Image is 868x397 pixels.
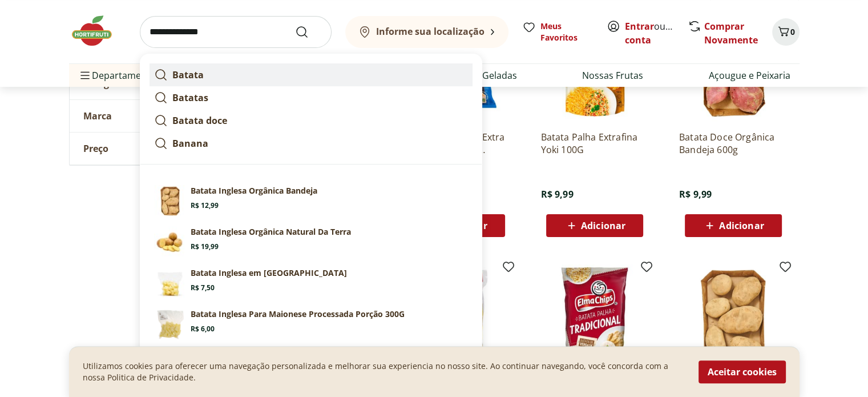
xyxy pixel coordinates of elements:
[376,25,485,38] b: Informe sua localização
[172,137,208,150] strong: Banana
[78,62,160,89] span: Departamentos
[78,62,92,89] button: Menu
[150,109,473,132] a: Batata doce
[191,185,317,197] p: Batata Inglesa Orgânica Bandeja
[685,214,782,237] button: Adicionar
[70,100,241,132] button: Marca
[679,264,788,373] img: Batata Inglesa Orgânica Bandeja
[172,114,227,127] strong: Batata doce
[540,264,649,373] img: Batata Palha Tradicional Elma Chips 100g
[679,131,788,156] a: Batata Doce Orgânica Bandeja 600g
[540,131,649,156] a: Batata Palha Extrafina Yoki 100G
[150,304,473,345] a: PrincipalBatata Inglesa Para Maionese Processada Porção 300GR$ 6,00
[191,324,215,334] span: R$ 6,00
[191,201,219,210] span: R$ 12,99
[150,132,473,155] a: Banana
[150,181,473,222] a: PrincipalBatata Inglesa Orgânica BandejaR$ 12,99
[150,222,473,263] a: PrincipalBatata Inglesa Orgânica Natural Da TerraR$ 19,99
[546,214,643,237] button: Adicionar
[172,91,208,104] strong: Batatas
[719,221,764,230] span: Adicionar
[540,21,593,43] span: Meus Favoritos
[154,267,186,299] img: Principal
[69,14,126,48] img: Hortifruti
[150,263,473,304] a: PrincipalBatata Inglesa em [GEOGRAPHIC_DATA]R$ 7,50
[191,267,347,279] p: Batata Inglesa em [GEOGRAPHIC_DATA]
[699,360,786,383] button: Aceitar cookies
[83,360,685,383] p: Utilizamos cookies para oferecer uma navegação personalizada e melhorar sua experiencia no nosso ...
[679,188,712,200] span: R$ 9,99
[140,16,332,48] input: search
[295,25,322,39] button: Submit Search
[150,86,473,109] a: Batatas
[790,26,795,37] span: 0
[83,143,108,154] span: Preço
[154,308,186,340] img: Principal
[70,133,241,165] button: Preço
[772,18,800,46] button: Carrinho
[150,63,473,86] a: Batata
[540,188,573,200] span: R$ 9,99
[191,283,215,292] span: R$ 7,50
[191,308,405,320] p: Batata Inglesa Para Maionese Processada Porção 300G
[625,20,654,33] a: Entrar
[154,226,186,258] img: Principal
[708,69,790,82] a: Açougue e Peixaria
[625,19,676,47] span: ou
[191,242,219,251] span: R$ 19,99
[625,20,688,46] a: Criar conta
[172,69,204,81] strong: Batata
[191,226,351,238] p: Batata Inglesa Orgânica Natural Da Terra
[345,16,508,48] button: Informe sua localização
[154,185,186,217] img: Principal
[581,221,625,230] span: Adicionar
[522,21,593,43] a: Meus Favoritos
[582,69,643,82] a: Nossas Frutas
[704,20,758,46] a: Comprar Novamente
[83,110,112,122] span: Marca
